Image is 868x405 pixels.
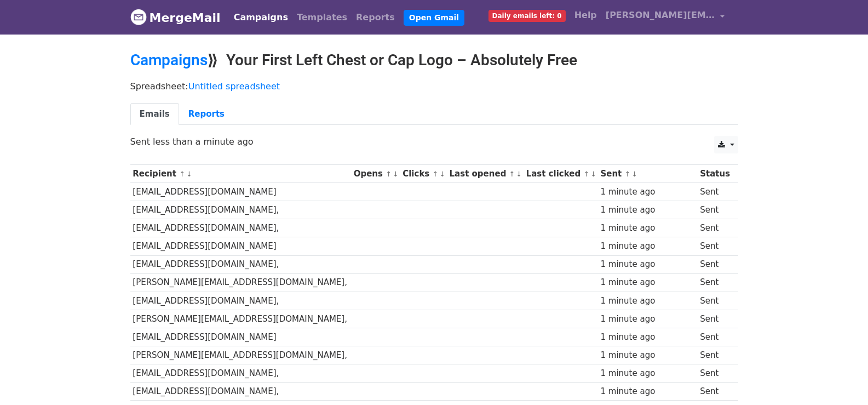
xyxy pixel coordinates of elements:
p: Spreadsheet: [130,81,738,92]
div: 1 minute ago [600,349,694,362]
td: Sent [697,201,732,219]
td: [EMAIL_ADDRESS][DOMAIN_NAME], [130,364,351,383]
td: [PERSON_NAME][EMAIL_ADDRESS][DOMAIN_NAME], [130,310,351,328]
th: Last clicked [524,165,598,183]
a: MergeMail [130,6,221,29]
a: ↑ [509,170,515,178]
td: Sent [697,219,732,237]
td: Sent [697,383,732,401]
td: Sent [697,237,732,255]
a: ↓ [516,170,522,178]
div: 1 minute ago [600,276,694,289]
a: Emails [130,103,179,126]
a: Help [570,4,601,26]
div: 1 minute ago [600,186,694,198]
td: [PERSON_NAME][EMAIL_ADDRESS][DOMAIN_NAME], [130,346,351,364]
a: Daily emails left: 0 [484,4,570,26]
th: Clicks [400,165,446,183]
td: [EMAIL_ADDRESS][DOMAIN_NAME], [130,292,351,310]
span: [PERSON_NAME][EMAIL_ADDRESS][DOMAIN_NAME] [606,9,715,22]
a: Campaigns [229,7,292,28]
a: Templates [292,7,352,28]
div: 1 minute ago [600,313,694,326]
a: Untitled spreadsheet [188,81,280,92]
p: Sent less than a minute ago [130,136,738,147]
a: ↓ [439,170,445,178]
div: 1 minute ago [600,295,694,307]
div: 1 minute ago [600,204,694,216]
a: ↓ [631,170,637,178]
td: [EMAIL_ADDRESS][DOMAIN_NAME], [130,255,351,273]
h2: ⟫ Your First Left Chest or Cap Logo – Absolutely Free [130,51,738,70]
td: [EMAIL_ADDRESS][DOMAIN_NAME], [130,383,351,401]
div: 1 minute ago [600,367,694,380]
td: Sent [697,328,732,346]
div: 1 minute ago [600,385,694,398]
a: Reports [352,7,399,28]
th: Last opened [447,165,524,183]
td: [EMAIL_ADDRESS][DOMAIN_NAME] [130,183,351,201]
td: [PERSON_NAME][EMAIL_ADDRESS][DOMAIN_NAME], [130,273,351,292]
td: [EMAIL_ADDRESS][DOMAIN_NAME], [130,219,351,237]
td: Sent [697,183,732,201]
div: 1 minute ago [600,222,694,235]
a: Reports [179,103,234,126]
th: Sent [598,165,698,183]
a: ↑ [625,170,631,178]
a: ↓ [590,170,596,178]
th: Opens [351,165,400,183]
td: Sent [697,273,732,292]
td: [EMAIL_ADDRESS][DOMAIN_NAME] [130,328,351,346]
a: [PERSON_NAME][EMAIL_ADDRESS][DOMAIN_NAME] [601,4,729,30]
a: Open Gmail [404,10,464,26]
td: Sent [697,255,732,273]
span: Daily emails left: 0 [488,10,566,22]
div: 1 minute ago [600,258,694,271]
th: Status [697,165,732,183]
a: ↓ [186,170,192,178]
td: Sent [697,310,732,328]
td: [EMAIL_ADDRESS][DOMAIN_NAME], [130,201,351,219]
td: Sent [697,292,732,310]
a: ↑ [433,170,439,178]
td: Sent [697,346,732,364]
img: MergeMail logo [130,9,147,25]
div: 1 minute ago [600,240,694,253]
a: ↑ [386,170,392,178]
a: ↓ [393,170,399,178]
a: ↑ [179,170,185,178]
td: [EMAIL_ADDRESS][DOMAIN_NAME] [130,237,351,255]
a: ↑ [583,170,589,178]
a: Campaigns [130,51,208,69]
div: 1 minute ago [600,331,694,344]
th: Recipient [130,165,351,183]
td: Sent [697,364,732,383]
